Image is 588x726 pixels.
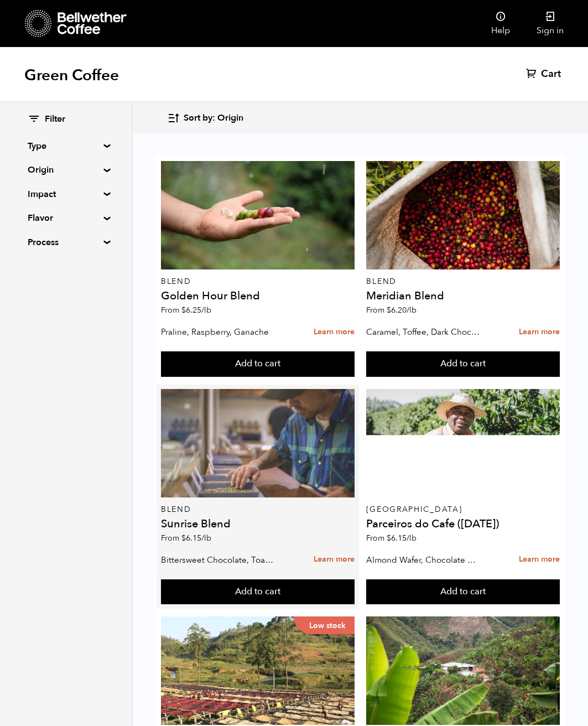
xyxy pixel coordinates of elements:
[181,533,211,543] bdi: 6.15
[201,305,211,315] span: /lb
[541,68,561,81] span: Cart
[519,320,560,344] a: Learn more
[161,533,211,543] span: From
[387,305,417,315] bdi: 6.20
[161,616,355,725] a: Low stock
[181,305,186,315] span: $
[161,518,355,530] h4: Sunrise Blend
[161,351,355,377] button: Add to cart
[519,548,560,572] a: Learn more
[184,112,243,125] span: Sort by: Origin
[366,324,482,340] p: Caramel, Toffee, Dark Chocolate
[366,305,417,315] span: From
[387,305,391,315] span: $
[28,139,104,153] summary: Type
[28,211,104,225] summary: Flavor
[366,518,560,530] h4: Parceiros do Cafe ([DATE])
[387,533,417,543] bdi: 6.15
[294,616,355,634] p: Low stock
[161,552,277,568] p: Bittersweet Chocolate, Toasted Marshmallow, Candied Orange, Praline
[366,552,482,568] p: Almond Wafer, Chocolate Ganache, Bing Cherry
[366,351,560,377] button: Add to cart
[161,579,355,605] button: Add to cart
[45,113,65,126] span: Filter
[161,305,211,315] span: From
[366,278,560,286] p: Blend
[407,533,417,543] span: /lb
[161,506,355,514] p: Blend
[161,324,277,340] p: Praline, Raspberry, Ganache
[366,533,417,543] span: From
[201,533,211,543] span: /lb
[28,163,104,177] summary: Origin
[24,65,119,85] h1: Green Coffee
[314,320,355,344] a: Learn more
[366,579,560,605] button: Add to cart
[181,533,186,543] span: $
[181,305,211,315] bdi: 6.25
[407,305,417,315] span: /lb
[366,291,560,302] h4: Meridian Blend
[161,291,355,302] h4: Golden Hour Blend
[167,105,243,131] button: Sort by: Origin
[387,533,391,543] span: $
[161,278,355,286] p: Blend
[28,188,104,201] summary: Impact
[28,236,104,249] summary: Process
[526,68,564,81] a: Cart
[366,506,560,514] p: [GEOGRAPHIC_DATA]
[314,548,355,572] a: Learn more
